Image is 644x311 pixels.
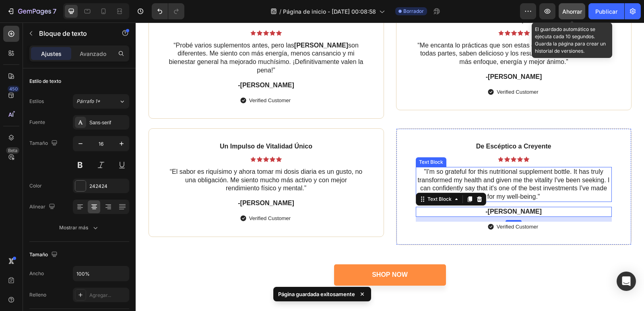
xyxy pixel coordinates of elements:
p: Verified Customer [361,66,402,74]
font: Avanzado [80,50,106,57]
font: Página guardada exitosamente [278,291,355,297]
font: Bloque de texto [39,29,87,37]
p: Verified Customer [361,200,402,208]
button: Mostrar más [29,220,129,235]
div: Rich Text Editor. Editing area: main [280,184,476,194]
font: Sans-serif [89,120,111,126]
font: Tamaño [29,251,48,257]
div: Shop Now [236,248,272,257]
font: Párrafo 1* [76,98,100,104]
div: Rich Text Editor. Editing area: main [33,144,229,171]
font: Borrador [403,8,424,14]
div: Text Block [290,173,318,180]
font: Alinear [29,204,45,210]
font: Tamaño [29,140,48,146]
button: 7 [3,3,60,19]
p: Verified Customer [114,192,155,200]
button: Publicar [588,3,624,19]
p: -[PERSON_NAME] [281,50,476,59]
p: -[PERSON_NAME] [33,177,228,185]
p: "I'm so grateful for this nutritional supplement bottle. It has truly transformed my health and g... [281,145,475,179]
p: -[PERSON_NAME] [281,185,475,194]
font: Ahorrar [562,8,582,15]
p: Bloque de texto [39,29,107,38]
font: Beta [8,148,17,153]
div: Rich Text Editor. Editing area: main [280,49,477,60]
iframe: Área de diseño [136,23,644,311]
font: Estilos [29,98,44,104]
div: Rich Text Editor. Editing area: main [280,119,476,129]
font: Fuente [29,119,45,125]
button: Ahorrar [559,3,585,19]
font: Estilo de texto [29,78,61,84]
font: Relleno [29,292,46,298]
a: Shop Now [198,242,310,263]
font: Ancho [29,270,44,276]
font: 242424 [89,183,107,189]
font: Ajustes [41,50,62,57]
font: 7 [53,7,56,15]
font: Publicar [595,8,617,15]
p: “El sabor es riquísimo y ahora tomar mi dosis diaria es un gusto, no una obligación. Me siento mu... [33,145,228,170]
input: Auto [73,266,129,281]
div: Deshacer/Rehacer [152,3,184,19]
font: / [279,8,281,15]
font: 450 [9,86,18,92]
div: Rich Text Editor. Editing area: main [33,119,229,129]
button: Párrafo 1* [73,94,129,109]
div: Abrir Intercom Messenger [617,272,636,291]
font: Mostrar más [59,224,88,231]
font: Agregar... [89,292,111,298]
p: De Escéptico a Creyente [281,120,475,128]
font: Página de inicio - [DATE] 00:08:58 [283,8,376,15]
strong: Un Impulso de Vitalidad Único [84,120,177,127]
div: Text Block [282,136,309,143]
font: Color [29,183,42,189]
